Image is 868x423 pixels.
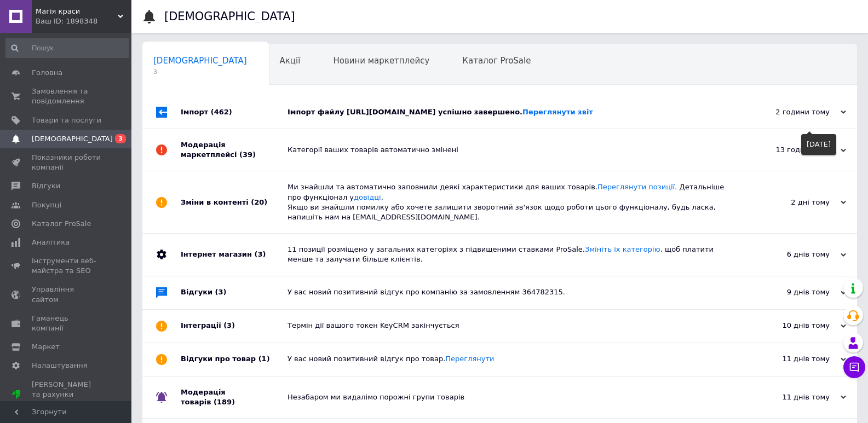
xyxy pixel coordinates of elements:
[32,380,101,410] span: [PERSON_NAME] та рахунки
[737,145,846,155] div: 13 годин тому
[737,392,846,402] div: 11 днів тому
[522,108,593,116] a: Переглянути звіт
[32,200,61,210] span: Покупці
[181,96,288,129] div: Імпорт
[32,314,101,333] span: Гаманець компанії
[462,56,531,66] span: Каталог ProSale
[288,245,737,264] div: 11 позиції розміщено у загальних категоріях з підвищеними ставками ProSale. , щоб платити менше т...
[239,150,256,159] span: (39)
[32,86,101,106] span: Замовлення та повідомлення
[333,56,429,66] span: Новини маркетплейсу
[32,134,113,144] span: [DEMOGRAPHIC_DATA]
[32,68,62,78] span: Головна
[801,134,836,155] div: [DATE]
[181,234,288,275] div: Інтернет магазин
[36,16,131,26] div: Ваш ID: 1898348
[737,250,846,259] div: 6 днів тому
[181,276,288,309] div: Відгуки
[223,321,235,329] span: (3)
[32,256,101,276] span: Інструменти веб-майстра та SEO
[32,153,101,172] span: Показники роботи компанії
[737,198,846,207] div: 2 дні тому
[32,219,91,229] span: Каталог ProSale
[288,287,737,297] div: У вас новий позитивний відгук про компанію за замовленням 364782315.
[737,287,846,297] div: 9 днів тому
[32,361,88,370] span: Налаштування
[737,107,846,117] div: 2 години тому
[32,399,101,409] div: Prom топ
[32,285,101,304] span: Управління сайтом
[181,310,288,343] div: Інтеграції
[280,56,301,66] span: Акції
[288,182,737,222] div: Ми знайшли та автоматично заповнили деякі характеристики для ваших товарів. . Детальніше про функ...
[153,56,247,66] span: [DEMOGRAPHIC_DATA]
[115,134,126,143] span: 3
[5,38,129,58] input: Пошук
[32,342,60,352] span: Маркет
[354,193,381,201] a: довідці
[254,250,266,258] span: (3)
[181,129,288,171] div: Модерація маркетплейсі
[153,68,247,76] span: 3
[251,198,267,206] span: (20)
[32,181,60,191] span: Відгуки
[288,107,737,117] div: Імпорт файлу [URL][DOMAIN_NAME] успішно завершено.
[597,183,675,191] a: Переглянути позиції
[181,376,288,418] div: Модерація товарів
[445,355,494,363] a: Переглянути
[211,108,232,116] span: (462)
[258,355,270,363] span: (1)
[164,10,295,23] h1: [DEMOGRAPHIC_DATA]
[214,398,235,406] span: (189)
[288,145,737,155] div: Категорії ваших товарів автоматично змінені
[585,245,660,253] a: Змініть їх категорію
[32,237,70,247] span: Аналітика
[288,392,737,402] div: Незабаром ми видалімо порожні групи товарів
[181,171,288,233] div: Зміни в контенті
[288,321,737,331] div: Термін дії вашого токен KeyCRM закінчується
[737,321,846,331] div: 10 днів тому
[215,288,227,296] span: (3)
[288,354,737,364] div: У вас новий позитивний відгук про товар.
[737,354,846,364] div: 11 днів тому
[36,7,118,16] span: Магія краси
[32,115,101,125] span: Товари та послуги
[843,356,865,378] button: Чат з покупцем
[181,343,288,376] div: Відгуки про товар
